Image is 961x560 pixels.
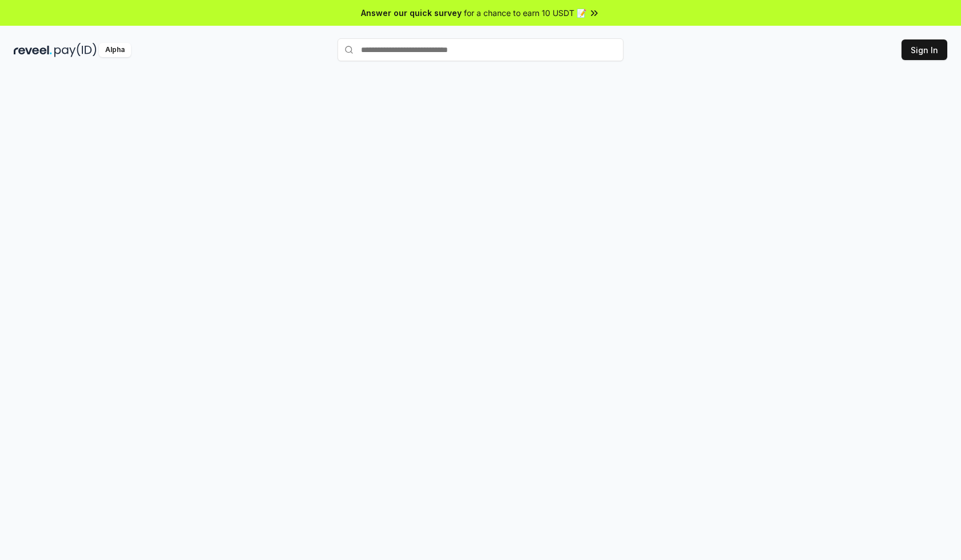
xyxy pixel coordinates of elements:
[464,7,586,19] span: for a chance to earn 10 USDT 📝
[99,43,131,57] div: Alpha
[361,7,462,19] span: Answer our quick survey
[14,43,52,57] img: reveel_dark
[902,39,947,60] button: Sign In
[54,43,97,57] img: pay_id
